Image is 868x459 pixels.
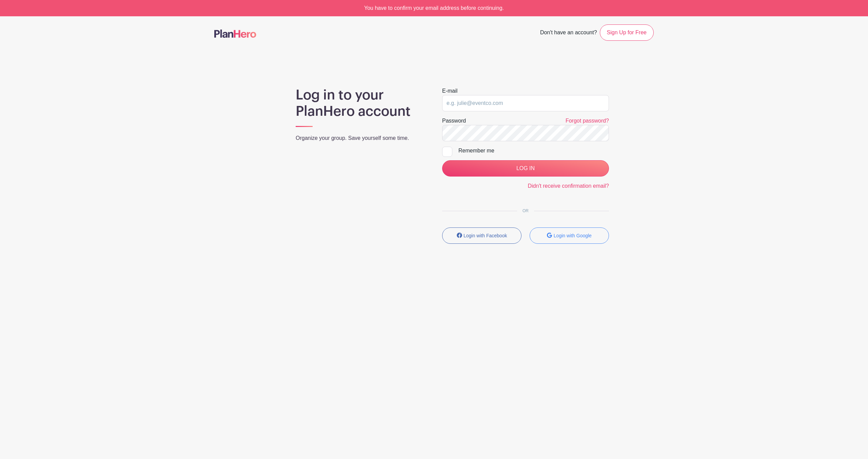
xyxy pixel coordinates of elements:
input: e.g. julie@eventco.com [442,95,609,111]
small: Login with Facebook [463,233,507,238]
a: Didn't receive confirmation email? [528,183,609,189]
a: Forgot password? [566,118,609,124]
small: Login with Google [554,233,592,238]
span: Don't have an account? [540,26,597,41]
div: Remember me [458,147,609,155]
button: Login with Google [530,227,609,244]
label: E-mail [442,87,457,95]
h1: Log in to your PlanHero account [296,87,426,120]
img: logo-507f7623f17ff9eddc593b1ce0a138ce2505c220e1c5a4e2b4648c50719b7d32.svg [214,30,256,38]
a: Sign Up for Free [600,24,654,41]
label: Password [442,117,466,125]
span: OR [517,208,534,213]
input: LOG IN [442,160,609,177]
p: Organize your group. Save yourself some time. [296,134,426,142]
button: Login with Facebook [442,227,521,244]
